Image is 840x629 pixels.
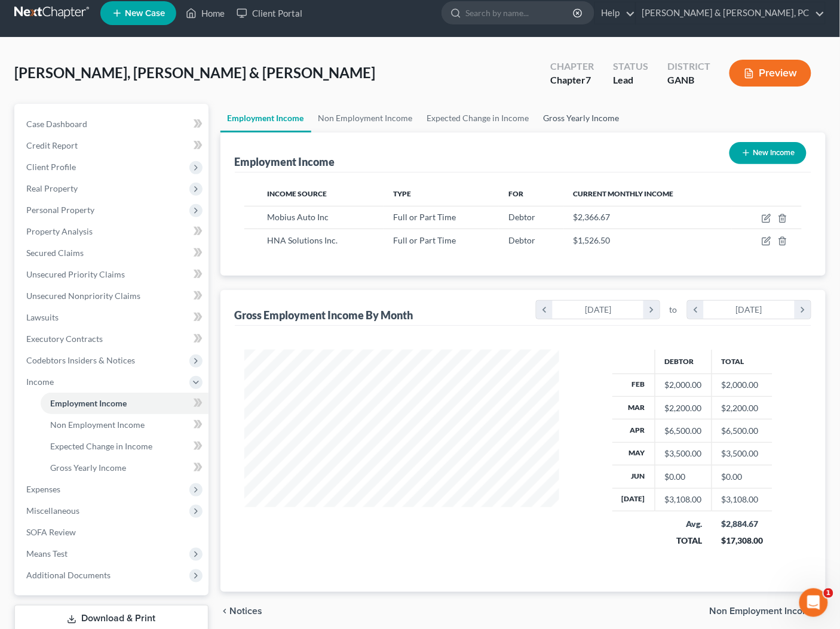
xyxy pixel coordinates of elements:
span: Mobius Auto Inc [267,212,329,222]
span: $2,366.67 [574,212,611,222]
span: Miscellaneous [26,505,79,516]
i: chevron_left [537,301,553,319]
span: Type [393,189,411,198]
div: GANB [667,73,710,87]
span: Non Employment Income [50,420,145,430]
span: Full or Part Time [393,235,456,245]
th: May [612,442,655,465]
span: Unsecured Nonpriority Claims [26,291,140,301]
span: Means Test [26,548,68,559]
span: Client Profile [26,162,76,172]
th: Apr [612,420,655,442]
span: Property Analysis [26,226,93,236]
div: TOTAL [664,535,702,547]
span: Secured Claims [26,248,84,258]
iframe: Intercom live chat [799,588,828,617]
span: SOFA Review [26,527,76,537]
th: Total [712,350,772,374]
a: Employment Income [220,104,311,132]
div: $17,308.00 [721,535,763,547]
span: Lawsuits [26,312,59,322]
span: Non Employment Income [710,606,816,616]
span: Current Monthly Income [574,189,674,198]
span: $1,526.50 [574,235,611,245]
span: Debtor [508,212,535,222]
span: Personal Property [26,205,94,215]
button: Preview [729,60,811,87]
a: Non Employment Income [41,414,209,436]
div: $6,500.00 [665,425,702,437]
i: chevron_left [688,301,704,319]
div: $2,884.67 [721,518,763,530]
span: Income [26,377,54,387]
span: Notices [230,606,263,616]
span: 1 [824,588,833,598]
div: Avg. [664,518,702,530]
a: Unsecured Priority Claims [17,264,209,285]
td: $3,108.00 [712,488,772,511]
span: Additional Documents [26,570,111,580]
a: Non Employment Income [311,104,420,132]
div: Lead [613,73,648,87]
span: HNA Solutions Inc. [267,235,338,245]
input: Search by name... [465,2,575,24]
span: Credit Report [26,140,78,150]
div: [DATE] [704,301,795,319]
span: Executory Contracts [26,334,103,344]
span: Case Dashboard [26,119,87,129]
span: 7 [585,74,591,85]
th: Jun [612,465,655,488]
span: to [670,304,677,316]
span: Codebtors Insiders & Notices [26,355,135,365]
a: SOFA Review [17,522,209,543]
a: Expected Change in Income [41,436,209,457]
a: Client Portal [231,2,308,24]
a: Secured Claims [17,242,209,264]
i: chevron_right [643,301,660,319]
span: Full or Part Time [393,212,456,222]
div: $2,200.00 [665,402,702,414]
div: $0.00 [665,471,702,483]
a: [PERSON_NAME] & [PERSON_NAME], PC [636,2,825,24]
button: chevron_left Notices [220,606,263,616]
span: [PERSON_NAME], [PERSON_NAME] & [PERSON_NAME] [14,64,375,81]
div: Chapter [550,73,594,87]
div: [DATE] [553,301,644,319]
th: Mar [612,396,655,419]
div: $3,108.00 [665,494,702,505]
span: Income Source [267,189,327,198]
div: Employment Income [235,155,335,169]
span: Expenses [26,484,60,494]
a: Help [595,2,635,24]
div: District [667,60,710,73]
span: Unsecured Priority Claims [26,269,125,279]
a: Case Dashboard [17,113,209,135]
div: Status [613,60,648,73]
td: $2,000.00 [712,374,772,396]
i: chevron_left [220,606,230,616]
span: Real Property [26,183,78,193]
a: Property Analysis [17,221,209,242]
td: $2,200.00 [712,396,772,419]
button: Non Employment Income chevron_right [710,606,826,616]
span: Expected Change in Income [50,441,152,451]
span: Employment Income [50,398,127,408]
a: Executory Contracts [17,328,209,350]
button: New Income [729,142,807,164]
div: $2,000.00 [665,379,702,391]
div: $3,500.00 [665,448,702,460]
td: $6,500.00 [712,420,772,442]
i: chevron_right [795,301,811,319]
div: Gross Employment Income By Month [235,308,413,322]
span: For [508,189,523,198]
span: New Case [125,9,165,18]
th: Feb [612,374,655,396]
a: Employment Income [41,393,209,414]
td: $3,500.00 [712,442,772,465]
th: Debtor [655,350,712,374]
span: Debtor [508,235,535,245]
td: $0.00 [712,465,772,488]
a: Lawsuits [17,307,209,328]
div: Chapter [550,60,594,73]
th: [DATE] [612,488,655,511]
